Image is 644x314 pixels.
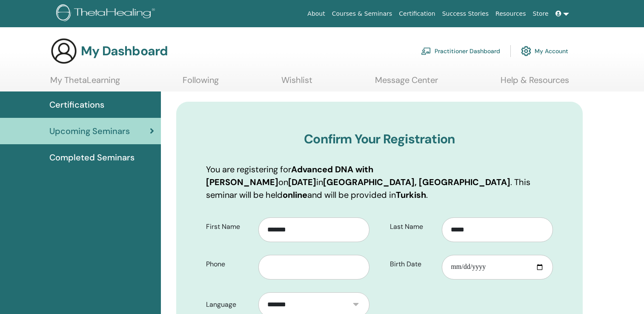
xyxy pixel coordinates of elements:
b: Turkish [396,189,426,200]
p: You are registering for on in . This seminar will be held and will be provided in . [206,163,553,201]
a: Help & Resources [501,75,569,91]
a: Message Center [375,75,438,91]
label: Phone [200,256,258,272]
a: Following [183,75,219,91]
img: logo.png [56,4,158,23]
h3: My Dashboard [81,43,168,59]
b: [GEOGRAPHIC_DATA], [GEOGRAPHIC_DATA] [323,177,510,188]
a: About [304,6,328,22]
b: online [283,189,307,200]
a: My ThetaLearning [50,75,120,91]
h3: Confirm Your Registration [206,131,553,147]
font: Practitioner Dashboard [435,47,500,55]
a: Wishlist [281,75,312,91]
span: Certifications [49,98,104,111]
label: Language [200,297,258,313]
a: Courses & Seminars [329,6,396,22]
img: chalkboard-teacher.svg [421,47,431,55]
a: My Account [521,42,568,60]
label: Last Name [384,219,442,235]
a: Practitioner Dashboard [421,42,500,60]
label: First Name [200,219,258,235]
a: Store [530,6,552,22]
span: Upcoming Seminars [49,125,130,137]
a: Resources [492,6,530,22]
img: cog.svg [521,44,531,58]
span: Completed Seminars [49,151,135,164]
img: generic-user-icon.jpg [50,37,77,65]
font: My Account [535,47,568,55]
a: Success Stories [439,6,492,22]
a: Certification [395,6,438,22]
label: Birth Date [384,256,442,272]
b: [DATE] [288,177,316,188]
